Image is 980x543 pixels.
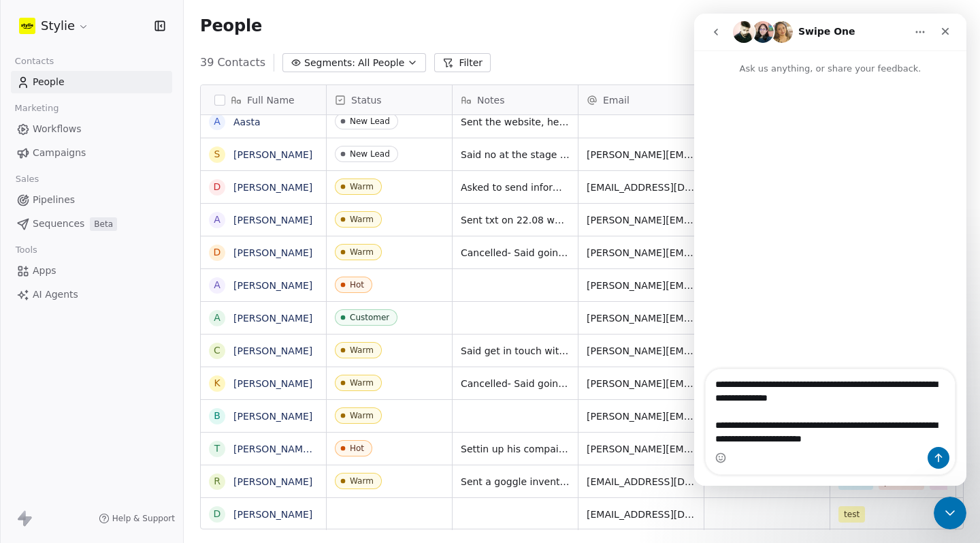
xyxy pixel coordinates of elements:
[304,56,355,70] span: Segments:
[233,444,395,454] a: [PERSON_NAME] [PERSON_NAME]
[214,409,220,423] div: B
[247,93,295,107] span: Full Name
[33,288,78,302] span: AI Agents
[233,313,312,324] a: [PERSON_NAME]
[33,264,56,278] span: Apps
[233,280,312,291] a: [PERSON_NAME]
[11,189,172,211] a: Pipelines
[9,51,60,72] span: Contacts
[587,181,696,194] span: [EMAIL_ADDRESS][DOMAIN_NAME]
[214,180,221,194] div: D
[90,217,117,231] span: Beta
[11,142,172,164] a: Campaigns
[201,115,327,530] div: grid
[33,122,82,136] span: Workflows
[233,509,312,520] a: [PERSON_NAME]
[587,279,696,292] span: [PERSON_NAME][EMAIL_ADDRESS][DOMAIN_NAME]
[477,93,504,107] span: Notes
[33,75,65,89] span: People
[11,118,172,140] a: Workflows
[350,149,390,159] div: New Lead
[587,475,696,488] span: [EMAIL_ADDRESS][DOMAIN_NAME]
[33,217,84,231] span: Sequences
[453,85,578,114] div: Notes
[461,115,570,129] span: Sent the website, he said we all set. Check on him [DATE] or so.
[350,280,364,290] div: Hot
[9,98,65,119] span: Marketing
[694,14,966,486] iframe: Intercom live chat
[461,442,570,456] span: Settin up his compain. Was meeting [DATE]
[214,441,220,456] div: T
[99,513,175,524] a: Help & Support
[233,411,312,422] a: [PERSON_NAME]
[33,193,75,207] span: Pipelines
[587,377,696,390] span: [PERSON_NAME][EMAIL_ADDRESS][DOMAIN_NAME]
[214,376,220,390] div: K
[350,378,374,388] div: Warm
[587,344,696,358] span: [PERSON_NAME][EMAIL_ADDRESS][DOMAIN_NAME]
[461,148,570,161] span: Said no at the stage but will keep in mind 22.08
[351,93,382,107] span: Status
[350,117,390,126] div: New Lead
[578,85,704,114] div: Email
[201,85,326,114] div: Full Name
[350,411,374,420] div: Warm
[11,213,172,235] a: SequencesBeta
[10,169,45,189] span: Sales
[233,117,261,127] a: Aasta
[587,409,696,423] span: [PERSON_NAME][EMAIL_ADDRESS][PERSON_NAME][DOMAIN_NAME]
[214,147,220,161] div: S
[11,71,172,93] a: People
[461,344,570,358] span: Said get in touch with her [DATE]
[233,149,312,160] a: [PERSON_NAME]
[214,507,221,521] div: D
[233,215,312,226] a: [PERSON_NAME]
[233,345,312,356] a: [PERSON_NAME]
[461,246,570,260] span: Cancelled- Said going to wait to see what [PERSON_NAME] offers her in regards to marketing
[200,16,262,36] span: People
[350,182,374,191] div: Warm
[10,240,43,260] span: Tools
[350,247,374,257] div: Warm
[200,55,265,71] span: 39 Contacts
[327,85,452,114] div: Status
[587,442,696,456] span: [PERSON_NAME][EMAIL_ADDRESS][DOMAIN_NAME]
[214,343,220,358] div: C
[587,311,696,325] span: [PERSON_NAME][EMAIL_ADDRESS][DOMAIN_NAME]
[214,311,220,325] div: A
[33,146,86,160] span: Campaigns
[461,213,570,227] span: Sent txt on 22.08 was interested how all worked trying to put him though on meeting
[19,18,35,34] img: stylie-square-yellow.svg
[214,278,220,292] div: A
[587,213,696,227] span: [PERSON_NAME][EMAIL_ADDRESS][DOMAIN_NAME]
[934,497,966,529] iframe: Intercom live chat
[233,378,312,389] a: [PERSON_NAME]
[11,283,172,306] a: AI Agents
[838,506,865,523] span: test
[233,476,312,487] a: [PERSON_NAME]
[461,475,570,488] span: Sent a goggle inventation
[358,56,404,70] span: All People
[587,148,696,161] span: [PERSON_NAME][EMAIL_ADDRESS][DOMAIN_NAME]
[350,345,374,355] div: Warm
[350,444,364,453] div: Hot
[233,182,312,193] a: [PERSON_NAME]
[461,181,570,194] span: Asked to send information. Told I will follow up in a couple of weeks
[434,53,491,72] button: Filter
[214,114,220,129] div: A
[16,14,92,37] button: Stylie
[587,508,696,521] span: [EMAIL_ADDRESS][DOMAIN_NAME]
[41,17,75,35] span: Stylie
[233,247,312,258] a: [PERSON_NAME]
[11,260,172,282] a: Apps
